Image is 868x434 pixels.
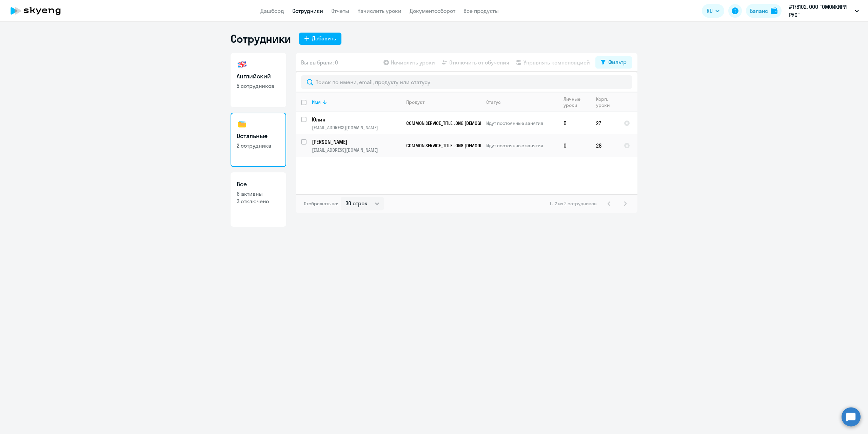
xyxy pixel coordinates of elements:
a: Все6 активны3 отключено [231,172,286,227]
div: Продукт [406,99,425,105]
span: Вы выбрали: 0 [301,58,338,67]
div: Добавить [312,34,336,42]
span: 1 - 2 из 2 сотрудников [550,201,597,207]
div: Фильтр [608,58,627,66]
p: Юлия [312,116,400,123]
p: 2 сотрудника [237,142,280,149]
td: 27 [591,112,618,134]
img: english [237,59,248,70]
a: Отчеты [331,7,349,14]
td: 0 [558,134,591,157]
td: 0 [558,112,591,134]
img: balance [771,7,777,14]
a: Документооборот [410,7,455,14]
a: Юлия[EMAIL_ADDRESS][DOMAIN_NAME] [312,116,400,131]
p: 3 отключено [237,197,280,205]
div: Баланс [750,7,768,15]
p: 6 активны [237,190,280,197]
p: [PERSON_NAME] [312,138,400,146]
div: Продукт [406,99,480,105]
a: Дашборд [260,7,284,14]
a: Начислить уроки [357,7,401,14]
a: [PERSON_NAME][EMAIL_ADDRESS][DOMAIN_NAME] [312,138,400,153]
div: Личные уроки [564,96,590,108]
a: Сотрудники [292,7,323,14]
h1: Сотрудники [231,32,291,45]
p: [EMAIL_ADDRESS][DOMAIN_NAME] [312,125,400,131]
td: 28 [591,134,618,157]
p: Идут постоянные занятия [486,120,558,126]
span: COMMON.SERVICE_TITLE.LONG.[DEMOGRAPHIC_DATA] [406,143,508,149]
button: Балансbalance [746,4,782,18]
a: Остальные2 сотрудника [231,113,286,167]
span: RU [707,7,713,15]
p: #178102, ООО "ОМОИКИРИ РУС" [789,3,852,19]
button: RU [702,4,724,18]
div: Имя [312,99,400,105]
div: Корп. уроки [596,96,612,108]
button: Фильтр [595,56,632,69]
div: Личные уроки [564,96,584,108]
span: Отображать по: [304,201,338,207]
a: Английский5 сотрудников [231,53,286,107]
span: COMMON.SERVICE_TITLE.LONG.[DEMOGRAPHIC_DATA] [406,120,508,126]
div: Корп. уроки [596,96,618,108]
a: Все продукты [463,7,499,14]
p: 5 сотрудников [237,82,280,90]
img: others [237,119,248,130]
div: Статус [486,99,501,105]
p: [EMAIL_ADDRESS][DOMAIN_NAME] [312,147,400,153]
input: Поиск по имени, email, продукту или статусу [301,75,632,89]
div: Статус [486,99,558,105]
p: Идут постоянные занятия [486,143,558,149]
button: #178102, ООО "ОМОИКИРИ РУС" [786,3,862,19]
h3: Английский [237,72,280,81]
div: Имя [312,99,321,105]
button: Добавить [299,33,341,45]
h3: Остальные [237,132,280,140]
h3: Все [237,180,280,189]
